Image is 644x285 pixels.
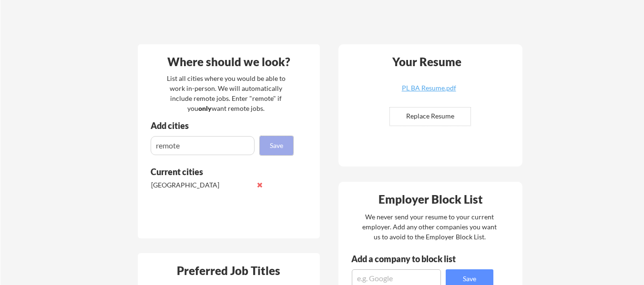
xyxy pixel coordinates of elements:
button: Save [260,136,293,155]
div: Your Resume [380,56,474,68]
div: PL BA Resume.pdf [372,85,486,91]
div: [GEOGRAPHIC_DATA] [151,180,252,190]
a: PL BA Resume.pdf [372,85,486,99]
div: List all cities where you would be able to work in-person. We will automatically include remote j... [161,73,292,113]
input: e.g. Los Angeles, CA [151,136,255,155]
div: Add cities [151,121,296,130]
div: Add a company to block list [351,255,470,263]
div: Where should we look? [140,56,317,68]
div: Current cities [151,167,283,176]
div: Preferred Job Titles [140,265,317,276]
div: Employer Block List [342,194,520,205]
div: We never send your resume to your current employer. Add any other companies you want us to avoid ... [362,212,498,242]
strong: only [198,104,212,112]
